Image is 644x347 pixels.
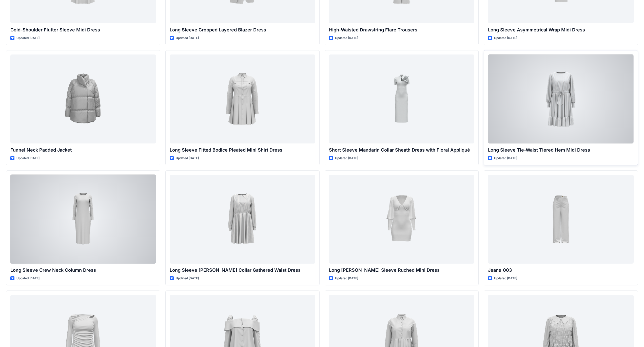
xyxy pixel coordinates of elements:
p: Funnel Neck Padded Jacket [10,147,156,154]
p: Updated [DATE] [16,35,40,41]
p: Long Sleeve Cropped Layered Blazer Dress [170,26,315,33]
p: Long Sleeve Asymmetrical Wrap Midi Dress [488,26,634,33]
p: Updated [DATE] [176,156,199,161]
a: Long Bishop Sleeve Ruched Mini Dress [329,175,475,264]
a: Funnel Neck Padded Jacket [10,54,156,143]
p: Updated [DATE] [16,156,40,161]
a: Short Sleeve Mandarin Collar Sheath Dress with Floral Appliqué [329,54,475,143]
p: Cold-Shoulder Flutter Sleeve Midi Dress [10,26,156,33]
p: High-Waisted Drawstring Flare Trousers [329,26,475,33]
p: Updated [DATE] [335,35,358,41]
p: Updated [DATE] [494,276,517,281]
p: Jeans_003 [488,267,634,274]
p: Long Sleeve [PERSON_NAME] Collar Gathered Waist Dress [170,267,315,274]
p: Updated [DATE] [16,276,40,281]
p: Long Sleeve Fitted Bodice Pleated Mini Shirt Dress [170,147,315,154]
p: Updated [DATE] [176,35,199,41]
p: Short Sleeve Mandarin Collar Sheath Dress with Floral Appliqué [329,147,475,154]
p: Long Sleeve Tie-Waist Tiered Hem Midi Dress [488,147,634,154]
p: Updated [DATE] [494,35,517,41]
p: Updated [DATE] [335,276,358,281]
a: Jeans_003 [488,175,634,264]
a: Long Sleeve Peter Pan Collar Gathered Waist Dress [170,175,315,264]
p: Updated [DATE] [494,156,517,161]
p: Updated [DATE] [335,156,358,161]
a: Long Sleeve Crew Neck Column Dress [10,175,156,264]
a: Long Sleeve Fitted Bodice Pleated Mini Shirt Dress [170,54,315,143]
p: Long [PERSON_NAME] Sleeve Ruched Mini Dress [329,267,475,274]
a: Long Sleeve Tie-Waist Tiered Hem Midi Dress [488,54,634,143]
p: Updated [DATE] [176,276,199,281]
p: Long Sleeve Crew Neck Column Dress [10,267,156,274]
